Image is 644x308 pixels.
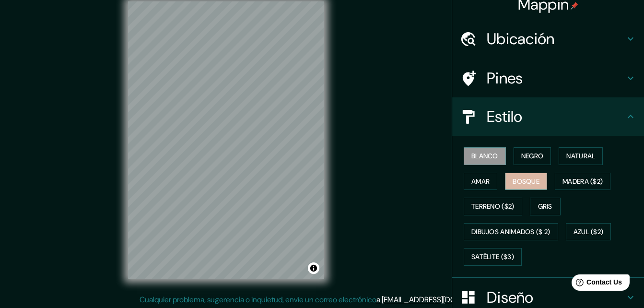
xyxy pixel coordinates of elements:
h4: Diseño [487,288,625,307]
iframe: Help widget launcher [559,271,633,297]
font: Amar [471,176,490,188]
button: Alternar atribución [308,262,319,274]
div: Ubicación [452,20,644,58]
h4: Ubicación [487,29,625,48]
h4: Estilo [487,107,625,126]
button: Dibujos animados ($ 2) [464,223,558,241]
button: Blanco [464,147,506,165]
button: Satélite ($3) [464,248,522,266]
h4: Pines [487,69,625,88]
button: Negro [514,147,551,165]
button: Madera ($2) [555,173,610,190]
button: Natural [559,147,603,165]
button: Terreno ($2) [464,198,522,215]
font: Natural [566,150,595,162]
font: Satélite ($3) [471,251,514,263]
font: Bosque [513,176,539,188]
font: Madera ($2) [562,176,603,188]
font: Dibujos animados ($ 2) [471,226,550,238]
a: a [EMAIL_ADDRESS][DOMAIN_NAME] [376,295,500,305]
div: Pines [452,59,644,97]
button: Gris [530,198,561,215]
font: Negro [521,150,544,162]
font: Gris [538,201,552,213]
button: Bosque [505,173,547,190]
img: pin-icon.png [571,2,578,10]
p: Cualquier problema, sugerencia o inquietud, envíe un correo electrónico . [140,294,502,306]
font: Blanco [471,150,498,162]
div: Estilo [452,97,644,136]
canvas: Mapa [128,1,324,279]
font: Terreno ($2) [471,201,515,213]
button: Azul ($2) [566,223,611,241]
button: Amar [464,173,497,190]
font: Azul ($2) [574,226,604,238]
